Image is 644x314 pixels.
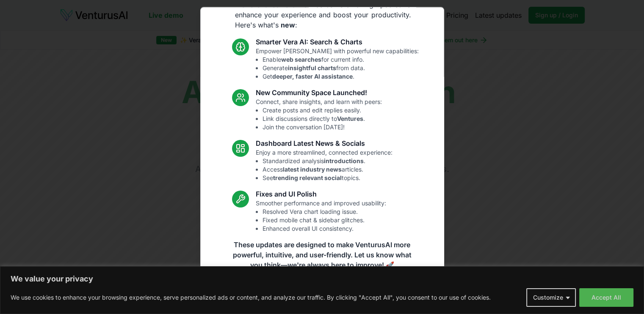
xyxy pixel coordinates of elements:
[256,138,392,148] h3: Dashboard Latest News & Socials
[263,123,382,131] li: Join the conversation [DATE]!
[263,55,419,64] li: Enable for current info.
[263,174,392,182] li: See topics.
[263,115,382,123] li: Link discussions directly to .
[273,174,342,181] strong: trending relevant social
[324,157,364,164] strong: introductions
[263,106,382,115] li: Create posts and edit replies easily.
[227,240,417,270] p: These updates are designed to make VenturusAI more powerful, intuitive, and user-friendly. Let us...
[263,165,392,174] li: Access articles.
[272,73,353,80] strong: deeper, faster AI assistance
[283,166,342,173] strong: latest industry news
[256,87,382,98] h3: New Community Space Launched!
[263,157,392,165] li: Standardized analysis .
[263,224,386,233] li: Enhanced overall UI consistency.
[263,208,386,216] li: Resolved Vera chart loading issue.
[263,216,386,224] li: Fixed mobile chat & sidebar glitches.
[256,148,392,182] p: Enjoy a more streamlined, connected experience:
[281,56,321,63] strong: web searches
[263,64,419,72] li: Generate from data.
[256,189,386,199] h3: Fixes and UI Polish
[256,98,382,131] p: Connect, share insights, and learn with peers:
[256,199,386,233] p: Smoother performance and improved usability:
[256,47,419,81] p: Empower [PERSON_NAME] with powerful new capabilities:
[263,72,419,81] li: Get .
[281,21,295,29] strong: new
[259,280,386,297] a: Read the full announcement on our blog!
[337,115,363,122] strong: Ventures
[288,64,336,71] strong: insightful charts
[256,37,419,47] h3: Smarter Vera AI: Search & Charts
